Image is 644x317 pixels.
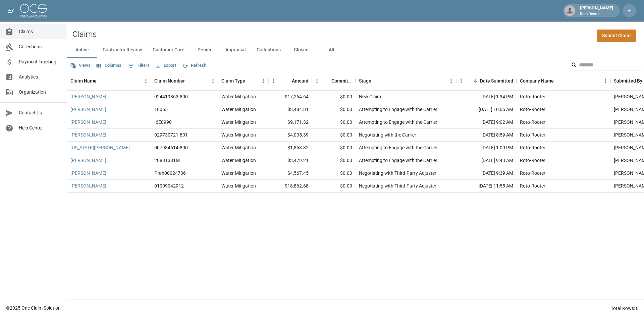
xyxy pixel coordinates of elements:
[517,71,610,90] div: Company Name
[19,89,61,96] span: Organization
[95,60,123,71] button: Select columns
[151,71,218,90] div: Claim Number
[19,58,61,65] span: Payment Tracking
[359,170,436,176] div: Negotiating with Third-Party Adjuster
[19,43,61,50] span: Collections
[611,305,639,312] div: Total Rows: 8
[356,71,456,90] div: Stage
[359,71,371,90] div: Stage
[480,71,513,90] div: Date Submitted
[520,170,545,176] div: Roto-Rooter
[456,71,517,90] div: Date Submitted
[554,76,563,86] button: Sort
[571,60,643,72] div: Search
[312,91,356,103] div: $0.00
[471,76,480,86] button: Sort
[19,73,61,81] span: Analytics
[126,60,151,71] button: Show filters
[19,124,61,131] span: Help Center
[456,167,517,180] div: [DATE] 9:39 AM
[331,71,352,90] div: Committed Amount
[520,93,545,100] div: Roto-Rooter
[456,129,517,142] div: [DATE] 8:59 AM
[220,42,251,58] button: Appraisal
[359,131,416,138] div: Negotiating with the Carrier
[456,116,517,129] div: [DATE] 9:02 AM
[456,91,517,103] div: [DATE] 1:34 PM
[268,76,278,86] button: Menu
[456,76,466,86] button: Menu
[154,170,186,176] div: Prah00024736
[520,119,545,125] div: Roto-Rooter
[268,91,312,103] div: $17,264.64
[221,106,256,113] div: Water Mitigation
[154,144,188,151] div: 007984614-800
[180,60,208,71] button: Refresh
[456,154,517,167] div: [DATE] 9:43 AM
[312,129,356,142] div: $0.00
[208,76,218,86] button: Menu
[312,180,356,193] div: $0.00
[141,76,151,86] button: Menu
[597,30,636,42] a: Submit Claim
[218,71,268,90] div: Claim Type
[268,116,312,129] div: $9,171.32
[577,5,616,17] div: [PERSON_NAME]
[520,157,545,164] div: Roto-Rooter
[359,106,437,113] div: Attempting to Engage with the Carrier
[154,106,168,113] div: 18055
[97,76,106,86] button: Sort
[282,76,292,86] button: Sort
[190,42,220,58] button: Denied
[258,76,268,86] button: Menu
[371,76,381,86] button: Sort
[4,4,17,17] button: open drawer
[456,142,517,154] div: [DATE] 1:00 PM
[520,131,545,138] div: Roto-Rooter
[245,76,255,86] button: Sort
[312,167,356,180] div: $0.00
[322,76,331,86] button: Sort
[154,131,188,138] div: 029730721-801
[70,119,106,125] a: [PERSON_NAME]
[456,103,517,116] div: [DATE] 10:05 AM
[20,4,47,17] img: ocs-logo-white-transparent.png
[97,42,147,58] button: Contractor Review
[154,71,185,90] div: Claim Number
[359,157,437,164] div: Attempting to Engage with the Carrier
[72,30,97,39] h2: Claims
[268,180,312,193] div: $18,862.68
[19,109,61,116] span: Contact Us
[359,182,436,189] div: Negotiating with Third-Party Adjuster
[292,71,309,90] div: Amount
[580,11,613,17] p: Roto-Rooter
[221,93,256,100] div: Water Mitigation
[221,182,256,189] div: Water Mitigation
[268,71,312,90] div: Amount
[268,167,312,180] div: $4,567.45
[268,129,312,142] div: $4,005.39
[70,71,97,90] div: Claim Name
[312,103,356,116] div: $0.00
[70,182,106,189] a: [PERSON_NAME]
[520,144,545,151] div: Roto-Rooter
[70,106,106,113] a: [PERSON_NAME]
[221,157,256,164] div: Water Mitigation
[154,60,178,71] button: Export
[268,142,312,154] div: $1,858.32
[70,131,106,138] a: [PERSON_NAME]
[221,71,245,90] div: Claim Type
[221,131,256,138] div: Water Mitigation
[520,106,545,113] div: Roto-Rooter
[520,182,545,189] div: Roto-Rooter
[185,76,194,86] button: Sort
[154,157,180,164] div: 2888T381M
[67,42,644,58] div: dynamic tabs
[154,119,172,125] div: I6E0990
[70,144,130,151] a: [US_STATE][PERSON_NAME]
[221,144,256,151] div: Water Mitigation
[359,144,437,151] div: Attempting to Engage with the Carrier
[154,93,188,100] div: 024419863-800
[70,157,106,164] a: [PERSON_NAME]
[147,42,190,58] button: Customer Care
